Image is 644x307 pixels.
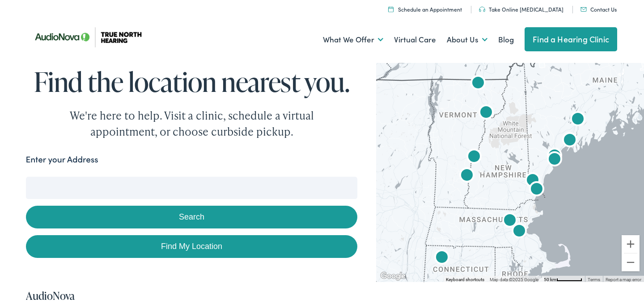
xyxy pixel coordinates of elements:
div: AudioNova [431,248,453,269]
button: Keyboard shortcuts [446,277,484,283]
a: Schedule an Appointment [388,5,462,13]
a: Terms (opens in new tab) [588,277,600,282]
div: AudioNova [522,170,543,192]
div: AudioNova [526,179,547,201]
div: AudioNova [544,146,565,167]
a: Virtual Care [394,23,436,56]
button: Search [26,206,358,228]
div: AudioNova [467,73,489,95]
div: AudioNova [499,211,521,232]
a: About Us [447,23,487,56]
a: Find My Location [26,235,358,258]
button: Zoom in [622,235,640,253]
span: Map data ©2025 Google [490,277,538,282]
a: Blog [498,23,514,56]
a: Take Online [MEDICAL_DATA] [479,5,563,13]
div: True North Hearing by AudioNova [463,147,485,168]
input: Enter your address or zip code [26,177,358,199]
div: AudioNova [475,103,497,124]
span: 50 km [544,277,556,282]
div: AudioNova [544,149,565,171]
a: What We Offer [323,23,383,56]
div: AudioNova [559,130,580,152]
button: Zoom out [622,253,640,271]
label: Enter your Address [26,153,98,166]
a: Open this area in Google Maps (opens a new window) [378,270,408,282]
button: Map Scale: 50 km per 54 pixels [541,276,585,282]
img: Headphones icon in color code ffb348 [479,7,485,12]
a: Find a Hearing Clinic [525,27,617,51]
img: Mail icon in color code ffb348, used for communication purposes [580,7,587,12]
div: AudioNova [508,221,530,243]
img: Icon symbolizing a calendar in color code ffb348 [388,6,394,12]
a: Report a map error [606,277,641,282]
div: AudioNova [456,166,478,187]
img: Google [378,270,408,282]
a: AudioNova [26,288,75,303]
a: Contact Us [580,5,617,13]
div: We're here to help. Visit a clinic, schedule a virtual appointment, or choose curbside pickup. [49,108,335,140]
div: True North Hearing by AudioNova [567,109,589,131]
h1: Find the location nearest you. [26,67,358,96]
